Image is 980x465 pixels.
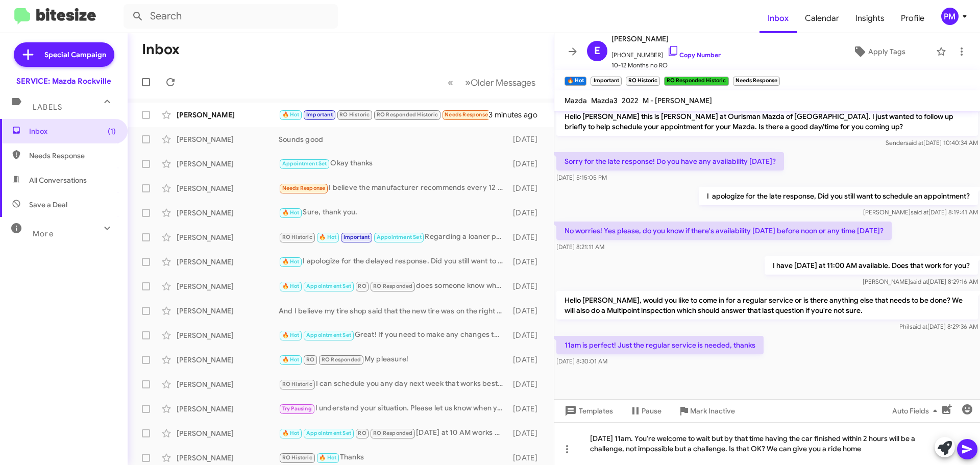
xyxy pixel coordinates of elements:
span: 🔥 Hot [282,430,300,436]
div: [DATE] [508,281,546,291]
span: RO Historic [339,111,370,118]
div: [PERSON_NAME] [177,208,279,218]
div: [PERSON_NAME] [177,355,279,365]
span: Special Campaign [44,50,106,60]
div: [DATE] [508,257,546,267]
span: RO Responded Historic [377,111,438,118]
small: Needs Response [733,77,780,86]
div: My pleasure! [279,354,508,365]
span: Auto Fields [892,402,941,420]
span: Needs Response [445,111,488,118]
div: [DATE] [508,232,546,242]
input: Search [124,4,338,29]
button: Templates [554,402,621,420]
span: Inbox [759,4,797,33]
span: said at [910,278,928,285]
button: Mark Inactive [670,402,743,420]
span: RO [306,356,314,363]
a: Copy Number [667,51,721,59]
span: RO Responded [373,283,412,289]
div: does someone know when I could pick up my car [DATE]? [279,280,508,292]
div: [PERSON_NAME] [177,110,279,120]
div: [PERSON_NAME] [177,379,279,389]
button: Previous [442,72,459,93]
span: RO Historic [282,234,312,240]
span: Appointment Set [306,430,351,436]
span: 🔥 Hot [319,454,336,461]
div: SERVICE: Mazda Rockville [16,76,111,86]
span: Save a Deal [29,200,67,210]
div: [DATE] [508,183,546,193]
div: Great! If you need to make any changes to that appointment or have questions, feel free to let me... [279,329,508,341]
span: Profile [893,4,933,33]
span: Needs Response [282,185,326,191]
span: 🔥 Hot [282,111,300,118]
span: [PERSON_NAME] [611,33,721,45]
small: RO Historic [626,77,660,86]
span: Needs Response [29,151,116,161]
span: 🔥 Hot [282,283,300,289]
div: [DATE] [508,453,546,463]
span: 10-12 Months no RO [611,60,721,70]
span: [PHONE_NUMBER] [611,45,721,60]
div: PM [941,8,959,25]
span: All Conversations [29,175,87,185]
div: I can schedule you any day next week that works best for you. Let me know which day/time you woul... [279,378,508,390]
div: Sounds good [279,134,508,144]
span: Mazda3 [591,96,618,105]
span: Templates [562,402,613,420]
div: [DATE] [508,306,546,316]
span: said at [910,323,927,330]
div: [PERSON_NAME] [177,453,279,463]
span: said at [905,139,923,146]
span: 2022 [622,96,639,105]
span: E [594,43,600,59]
div: I believe the manufacturer recommends every 12 months, but I appear to be receiving service reque... [279,182,508,194]
span: 🔥 Hot [282,332,300,338]
nav: Page navigation example [442,72,542,93]
div: [DATE] [508,134,546,144]
span: Appointment Set [306,332,351,338]
div: Okay thanks [279,158,508,169]
div: [PERSON_NAME] [177,257,279,267]
div: [DATE] [508,208,546,218]
span: Appointment Set [282,160,327,167]
p: Sorry for the late response! Do you have any availability [DATE]? [556,152,784,170]
p: 11am is perfect! Just the regular service is needed, thanks [556,336,764,354]
div: [DATE] at 10 AM works perfectly. I've noted the appointment for you. [279,427,508,439]
span: Inbox [29,126,116,136]
a: Special Campaign [14,42,114,67]
span: Important [306,111,333,118]
div: [DATE] [508,379,546,389]
span: RO Historic [282,454,312,461]
div: [PERSON_NAME] [177,428,279,438]
p: Hello [PERSON_NAME], would you like to come in for a regular service or is there anything else th... [556,291,978,320]
div: [DATE] [508,159,546,169]
div: Thanks [279,452,508,463]
span: Sender [DATE] 10:40:34 AM [886,139,978,146]
button: Next [459,72,542,93]
button: Pause [621,402,670,420]
div: [DATE] 11am. You're welcome to wait but by that time having the car finished within 2 hours will ... [554,422,980,465]
button: PM [933,8,969,25]
span: RO Historic [282,381,312,387]
span: [PERSON_NAME] [DATE] 8:29:16 AM [863,278,978,285]
span: [PERSON_NAME] [DATE] 8:19:41 AM [863,208,978,216]
a: Insights [847,4,893,33]
span: « [448,76,453,89]
span: [DATE] 8:21:11 AM [556,243,604,251]
p: No worries! Yes please, do you know if there's availability [DATE] before noon or any time [DATE]? [556,222,892,240]
span: (1) [108,126,116,136]
span: Try Pausing [282,405,312,412]
span: » [465,76,471,89]
div: [PERSON_NAME] [177,134,279,144]
div: [PERSON_NAME] [177,232,279,242]
div: Sure, thank you. [279,207,508,218]
div: [DATE] [508,330,546,340]
span: More [33,229,54,238]
span: 🔥 Hot [282,356,300,363]
span: Appointment Set [377,234,422,240]
span: 🔥 Hot [282,258,300,265]
span: Pause [642,402,661,420]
